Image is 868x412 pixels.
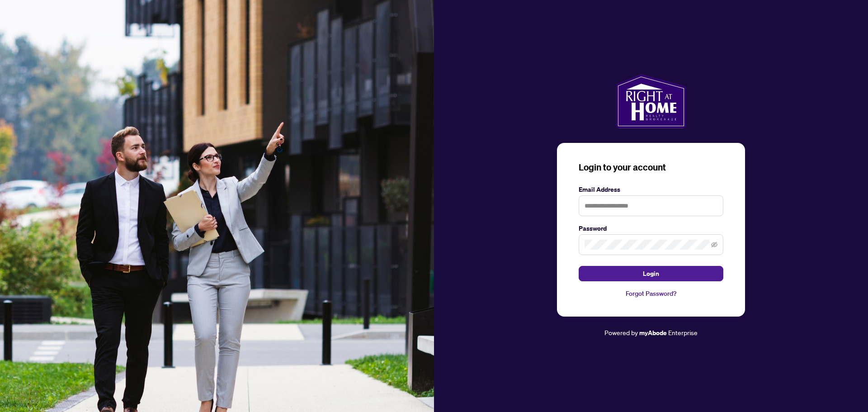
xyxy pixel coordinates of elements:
span: eye-invisible [711,242,717,248]
img: ma-logo [616,74,686,128]
a: Forgot Password? [579,289,723,298]
h3: Login to your account [579,161,723,174]
label: Password [579,223,723,233]
a: myAbode [639,328,667,338]
span: Powered by [604,328,638,336]
span: Enterprise [668,328,698,336]
label: Email Address [579,185,723,194]
button: Login [579,266,723,281]
span: Login [643,266,659,281]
